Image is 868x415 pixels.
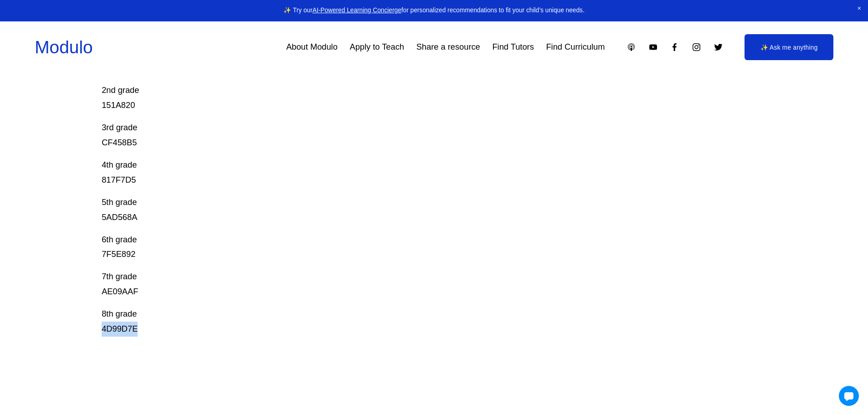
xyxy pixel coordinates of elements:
[102,307,699,337] p: 8th grade 4D99D7E
[102,195,699,225] p: 5th grade 5AD568A
[102,232,699,262] p: 6th grade 7F5E892
[627,42,636,52] a: Apple Podcasts
[745,34,833,60] a: ✨ Ask me anything
[416,39,480,56] a: Share a resource
[286,39,338,56] a: About Modulo
[350,39,404,56] a: Apply to Teach
[546,39,605,56] a: Find Curriculum
[102,158,699,188] p: 4th grade 817F7D5
[648,42,658,52] a: YouTube
[670,42,679,52] a: Facebook
[35,37,92,57] a: Modulo
[313,7,401,14] a: AI-Powered Learning Concierge
[714,42,723,52] a: Twitter
[102,68,699,113] p: 2nd grade 151A820
[492,39,534,56] a: Find Tutors
[102,120,699,150] p: 3rd grade CF458B5
[692,42,701,52] a: Instagram
[102,269,699,299] p: 7th grade AE09AAF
